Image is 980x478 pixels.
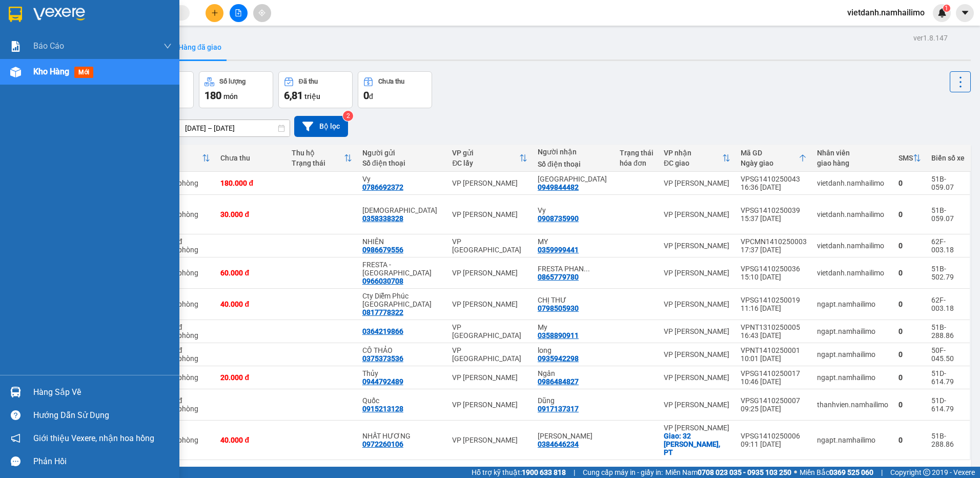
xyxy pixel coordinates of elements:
span: mới [74,67,93,78]
div: Thu hộ [292,149,344,157]
div: VP [PERSON_NAME] [664,269,730,277]
div: Giao: 32 LƯƠNG THẾ VINH, PT [664,432,730,456]
div: FRESTA - SÀI GÒN [362,261,442,277]
div: VP [PERSON_NAME] [452,300,527,308]
th: Toggle SortBy [736,145,812,172]
div: 16:43 [DATE] [741,331,807,340]
img: warehouse-icon [10,387,21,397]
div: ngapt.namhailimo [817,327,888,335]
span: 0 [363,89,369,102]
div: Tại văn phòng [154,331,211,340]
div: Người gửi [362,149,442,157]
div: 0786692372 [362,183,403,191]
span: message [11,456,21,466]
div: VPNT1310250005 [741,323,807,331]
strong: 0708 023 035 - 0935 103 250 [698,468,791,476]
div: 0 [899,373,921,382]
div: 40.000 đ [220,436,281,444]
div: 0935942298 [538,354,579,363]
div: ngapt.namhailimo [817,436,888,444]
div: VP [PERSON_NAME] [452,436,527,444]
div: VPCMN1410250003 [741,237,807,246]
div: 15:37 [DATE] [741,214,807,223]
span: Miền Bắc [800,467,873,478]
div: hóa đơn [620,159,654,167]
div: VP [PERSON_NAME] [664,300,730,308]
div: 0 [899,242,921,250]
div: Dũng [538,396,609,405]
div: Đã thu [299,78,318,85]
div: Tại văn phòng [154,210,211,218]
div: 40.000 đ [220,300,281,308]
div: 09:11 [DATE] [741,440,807,448]
div: 0986679556 [362,246,403,254]
th: Toggle SortBy [287,145,357,172]
div: 0358890911 [538,331,579,340]
div: Ngày giao [741,159,799,167]
span: down [164,42,172,50]
div: 0 [899,269,921,277]
span: copyright [923,469,930,476]
div: Số điện thoại [538,160,609,168]
th: Toggle SortBy [659,145,736,172]
div: VP [PERSON_NAME] [664,401,730,409]
div: ngapt.namhailimo [817,373,888,382]
div: vietdanh.namhailimo [817,242,888,250]
div: 0798505930 [538,304,579,312]
div: 51D-614.79 [931,396,965,413]
div: vietdanh.namhailimo [817,210,888,218]
img: icon-new-feature [937,8,947,17]
div: 0986484827 [538,377,579,386]
div: giao hàng [817,159,888,167]
button: Chưa thu0đ [358,71,432,108]
div: Tại văn phòng [154,179,211,187]
div: VP [PERSON_NAME] [452,269,527,277]
div: 30.000 đ [220,210,281,218]
div: 0 [899,327,921,335]
div: 0 [899,210,921,218]
div: 17:37 [DATE] [741,246,807,254]
div: 0908735990 [538,214,579,223]
div: 62F-003.18 [931,296,965,312]
div: THÁI HÒA [538,175,609,183]
div: ngapt.namhailimo [817,350,888,358]
div: VP [PERSON_NAME] [664,373,730,382]
div: 0915213128 [362,405,403,413]
button: Hàng đã giao [170,35,230,59]
div: VP [PERSON_NAME] [452,179,527,187]
div: VP nhận [664,149,722,157]
div: vietdanh.namhailimo [817,179,888,187]
span: món [223,92,238,101]
span: Miền Nam [665,467,791,478]
div: ĐC giao [664,159,722,167]
img: logo-vxr [9,7,22,22]
div: Chưa thu [378,78,404,85]
input: Select a date range. [178,120,290,136]
div: VP [PERSON_NAME] [452,210,527,218]
div: 51D-614.79 [931,369,965,386]
button: Số lượng180món [199,71,273,108]
div: MY [538,237,609,246]
div: VP [PERSON_NAME] [664,327,730,335]
div: FRESTA PHAN THIẾT [538,265,609,273]
div: My [538,323,609,331]
span: notification [11,433,21,443]
button: caret-down [956,4,974,22]
div: 180.000 đ [220,179,281,187]
span: 1 [945,5,948,12]
div: Tại văn phòng [154,373,211,382]
div: 16:36 [DATE] [741,183,807,191]
div: 20.000 đ [220,373,281,382]
div: 11:16 [DATE] [741,304,807,312]
div: 0 [899,436,921,444]
span: triệu [304,92,320,101]
span: 180 [205,89,221,102]
div: Ngân [538,369,609,377]
div: VPSG1410250036 [741,265,807,273]
div: VP [PERSON_NAME] [452,401,527,409]
div: Vy [538,206,609,214]
div: 10:01 [DATE] [741,354,807,363]
div: 51B-288.86 [931,432,965,448]
div: Phản hồi [33,454,172,469]
div: 60.000 đ [220,269,281,277]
